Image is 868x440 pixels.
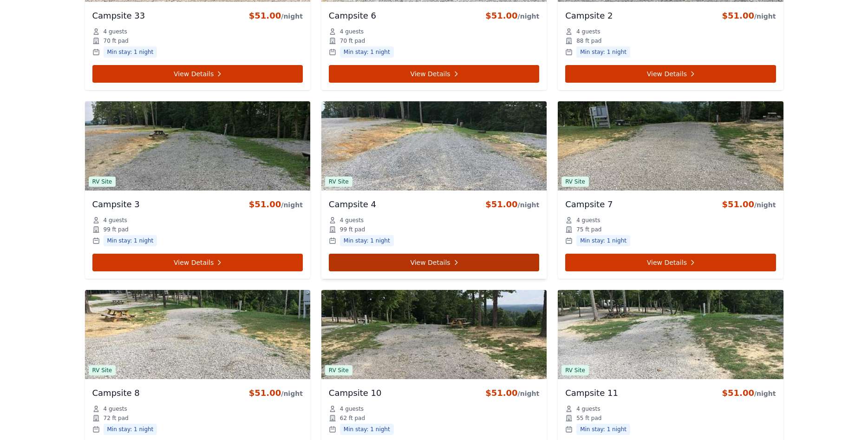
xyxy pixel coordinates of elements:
[340,235,394,246] span: Min stay: 1 night
[565,387,618,400] h3: Campsite 11
[329,9,376,22] h3: Campsite 6
[576,424,630,435] span: Min stay: 1 night
[281,390,303,397] span: /night
[340,414,365,422] span: 62 ft pad
[104,414,129,422] span: 72 ft pad
[321,101,547,190] img: Campsite 4
[722,387,776,400] div: $51.00
[565,254,776,271] a: View Details
[340,28,364,35] span: 4 guests
[576,46,630,58] span: Min stay: 1 night
[85,101,310,190] img: Campsite 3
[340,226,365,233] span: 99 ft pad
[92,65,303,83] a: View Details
[85,290,310,379] img: Campsite 8
[340,424,394,435] span: Min stay: 1 night
[249,198,303,211] div: $51.00
[576,28,600,35] span: 4 guests
[104,217,127,224] span: 4 guests
[329,387,382,400] h3: Campsite 10
[576,414,601,422] span: 55 ft pad
[340,405,364,413] span: 4 guests
[89,177,116,187] span: RV Site
[722,9,776,22] div: $51.00
[340,217,364,224] span: 4 guests
[104,46,157,58] span: Min stay: 1 night
[485,387,539,400] div: $51.00
[92,387,140,400] h3: Campsite 8
[722,198,776,211] div: $51.00
[329,254,539,271] a: View Details
[485,198,539,211] div: $51.00
[754,390,776,397] span: /night
[281,201,303,209] span: /night
[104,226,129,233] span: 99 ft pad
[485,9,539,22] div: $51.00
[92,198,140,211] h3: Campsite 3
[576,226,601,233] span: 75 ft pad
[558,290,783,379] img: Campsite 11
[340,37,365,45] span: 70 ft pad
[92,9,145,22] h3: Campsite 33
[565,198,613,211] h3: Campsite 7
[325,177,352,187] span: RV Site
[104,424,157,435] span: Min stay: 1 night
[104,28,127,35] span: 4 guests
[518,201,540,209] span: /night
[754,201,776,209] span: /night
[754,13,776,20] span: /night
[104,37,129,45] span: 70 ft pad
[104,235,157,246] span: Min stay: 1 night
[281,13,303,20] span: /night
[561,365,589,375] span: RV Site
[89,365,116,375] span: RV Site
[576,405,600,413] span: 4 guests
[92,254,303,271] a: View Details
[329,65,539,83] a: View Details
[249,387,303,400] div: $51.00
[561,177,589,187] span: RV Site
[104,405,127,413] span: 4 guests
[321,290,547,379] img: Campsite 10
[576,37,601,45] span: 88 ft pad
[518,390,540,397] span: /night
[325,365,352,375] span: RV Site
[576,235,630,246] span: Min stay: 1 night
[518,13,540,20] span: /night
[565,9,613,22] h3: Campsite 2
[565,65,776,83] a: View Details
[329,198,376,211] h3: Campsite 4
[249,9,303,22] div: $51.00
[340,46,394,58] span: Min stay: 1 night
[576,217,600,224] span: 4 guests
[558,101,783,190] img: Campsite 7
